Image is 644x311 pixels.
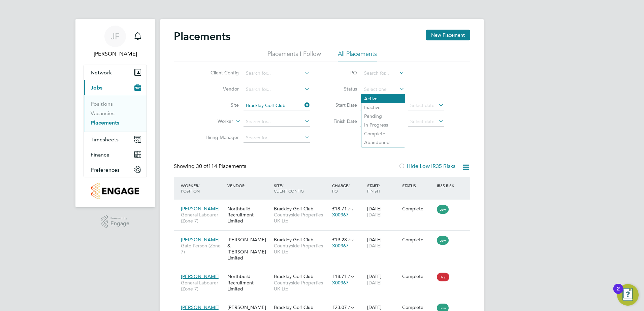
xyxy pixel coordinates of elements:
div: Start [365,179,400,197]
input: Search for... [244,101,310,110]
div: Northbuild Recruitment Limited [226,202,272,228]
input: Select one [362,85,405,94]
button: New Placement [426,30,470,40]
span: [DATE] [367,243,382,249]
a: Vacancies [91,110,115,116]
a: Go to home page [84,183,147,199]
a: Positions [91,101,113,107]
span: Low [437,236,449,245]
span: / hr [348,305,354,310]
span: / PO [332,183,350,194]
input: Search for... [244,69,310,78]
div: [DATE] [365,202,400,221]
div: 2 [617,289,620,298]
input: Search for... [244,133,310,143]
span: [DATE] [367,280,382,286]
span: / Finish [367,183,380,194]
span: X00367 [332,280,349,286]
div: Complete [402,237,434,243]
span: Brackley Golf Club [274,206,314,212]
span: [DATE] [367,212,382,218]
button: Network [84,65,147,80]
span: General Labourer (Zone 7) [181,280,224,292]
span: Brackley Golf Club [274,237,314,243]
label: Client Config [200,70,239,76]
label: Finish Date [327,118,357,124]
span: Network [91,69,112,76]
label: PO [327,70,357,76]
div: Northbuild Recruitment Limited [226,270,272,295]
span: Jackie Feeley [84,50,147,58]
span: Jobs [91,84,102,91]
span: [PERSON_NAME] [181,237,220,243]
nav: Main navigation [75,19,155,207]
div: Complete [402,206,434,212]
div: Complete [402,304,434,310]
a: Placements [91,119,119,126]
span: 114 Placements [196,163,246,170]
span: £18.71 [332,273,347,279]
span: JF [111,32,120,41]
button: Jobs [84,80,147,95]
span: Countryside Properties UK Ltd [274,280,329,292]
span: £19.28 [332,237,347,243]
li: Placements I Follow [267,50,321,62]
li: Complete [361,129,405,138]
div: Showing [174,163,248,170]
input: Search for... [362,69,405,78]
span: Brackley Golf Club [274,304,314,310]
span: X00367 [332,212,349,218]
a: [PERSON_NAME]General Labourer (Zone 7)Northbuild Recruitment LimitedBrackley Golf ClubCountryside... [179,202,470,208]
div: Site [272,179,330,197]
span: Powered by [110,215,129,221]
span: £18.71 [332,206,347,212]
input: Search for... [244,117,310,127]
div: [PERSON_NAME] & [PERSON_NAME] Limited [226,233,272,265]
span: Select date [410,102,434,108]
input: Search for... [244,85,310,94]
span: Countryside Properties UK Ltd [274,212,329,224]
span: / Position [181,183,200,194]
button: Finance [84,147,147,162]
span: [PERSON_NAME] [181,304,220,310]
li: All Placements [338,50,377,62]
label: Status [327,86,357,92]
span: General Labourer (Zone 7) [181,212,224,224]
label: Hide Low IR35 Risks [398,163,455,170]
div: Status [400,179,436,192]
a: JF[PERSON_NAME] [84,26,147,58]
a: [PERSON_NAME]Forklift Operator (Zone 6 & 7)[PERSON_NAME] & [PERSON_NAME] LimitedBrackley Golf Clu... [179,301,470,306]
label: Vendor [200,86,239,92]
img: countryside-properties-logo-retina.png [91,183,139,199]
span: / hr [348,206,354,211]
span: Brackley Golf Club [274,273,314,279]
h2: Placements [174,30,230,43]
span: [PERSON_NAME] [181,273,220,279]
span: X00367 [332,243,349,249]
div: Vendor [226,179,272,192]
li: Abandoned [361,138,405,147]
span: Engage [110,221,129,227]
span: Preferences [91,167,120,173]
span: Finance [91,151,109,158]
li: Active [361,94,405,103]
a: Powered byEngage [101,215,130,228]
label: Site [200,102,239,108]
span: Timesheets [91,136,119,143]
span: Gate Person (Zone 7) [181,243,224,255]
button: Open Resource Center, 2 new notifications [617,284,639,306]
span: Low [437,205,449,214]
div: Charge [330,179,365,197]
div: Jobs [84,95,147,132]
span: High [437,273,449,281]
li: Pending [361,112,405,120]
span: / Client Config [274,183,304,194]
label: Worker [194,118,233,125]
button: Timesheets [84,132,147,147]
span: £23.07 [332,304,347,310]
label: Start Date [327,102,357,108]
span: 30 of [196,163,208,170]
span: / hr [348,274,354,279]
a: [PERSON_NAME]Gate Person (Zone 7)[PERSON_NAME] & [PERSON_NAME] LimitedBrackley Golf ClubCountrysi... [179,233,470,239]
div: Worker [179,179,226,197]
